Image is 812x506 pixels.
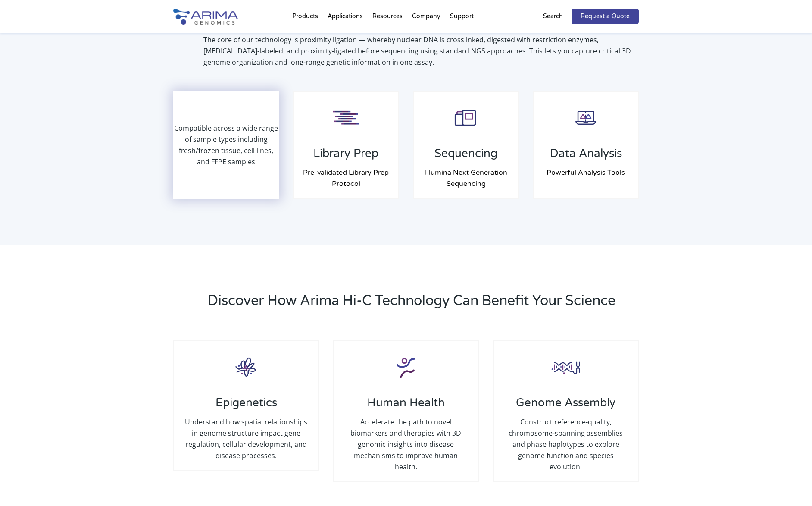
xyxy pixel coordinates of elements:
img: Data-Analysis-Step_Icon_Arima-Genomics.png [568,101,603,135]
h4: Powerful Analysis Tools [542,167,629,178]
p: Construct reference-quality, chromosome-spanning assemblies and phase haplotypes to explore genom... [503,416,629,472]
p: Search [543,11,563,22]
img: Arima-Genomics-logo [173,9,238,25]
h3: Genome Assembly [503,396,629,416]
h4: Pre-validated Library Prep Protocol [303,167,390,189]
img: Sequencing-Step_Icon_Arima-Genomics.png [449,101,483,135]
a: Request a Quote [572,9,639,24]
h3: Epigenetics [183,396,309,416]
p: Understand how spatial relationships in genome structure impact gene regulation, cellular develop... [183,416,309,461]
img: Library-Prep-Step_Icon_Arima-Genomics.png [329,101,363,135]
img: Human-Health_Icon_Arima-Genomics.png [389,350,423,384]
p: Compatible across a wide range of sample types including fresh/frozen tissue, cell lines, and FFP... [174,123,278,167]
h3: Human Health [343,396,469,416]
h3: Data Analysis [542,147,629,167]
h3: Sequencing [422,147,509,167]
h4: Illumina Next Generation Sequencing [422,167,509,189]
img: Genome-Assembly_Icon_Arima-Genomics.png [549,350,583,384]
h2: Discover How Arima Hi-C Technology Can Benefit Your Science [208,291,639,317]
p: Accelerate the path to novel biomarkers and therapies with 3D genomic insights into disease mecha... [343,416,469,472]
p: The core of our technology is proximity ligation — whereby nuclear DNA is crosslinked, digested w... [203,34,639,68]
h3: Library Prep [303,147,390,167]
img: Epigenetics_Icon_Arima-Genomics.png [229,350,263,384]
